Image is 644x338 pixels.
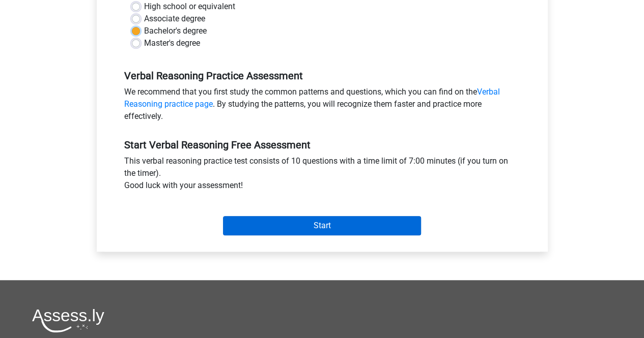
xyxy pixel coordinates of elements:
[223,216,421,235] input: Start
[144,25,207,37] label: Bachelor's degree
[144,1,235,13] label: High school or equivalent
[144,37,200,49] label: Master's degree
[117,86,528,127] div: We recommend that you first study the common patterns and questions, which you can find on the . ...
[32,309,104,332] img: Assessly logo
[124,139,520,151] h5: Start Verbal Reasoning Free Assessment
[117,155,528,196] div: This verbal reasoning practice test consists of 10 questions with a time limit of 7:00 minutes (i...
[144,13,205,25] label: Associate degree
[124,70,520,82] h5: Verbal Reasoning Practice Assessment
